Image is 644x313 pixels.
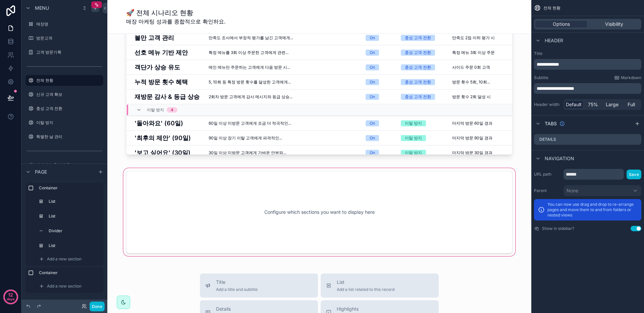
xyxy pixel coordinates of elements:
div: scrollable content [21,180,107,300]
h1: 🚀 전체 시나리오 현황 [126,8,226,17]
label: List [49,243,99,248]
span: Visibility [605,21,623,27]
a: 시나리오 추가 요청 [25,160,103,170]
a: 매장명 [25,19,103,29]
a: 충성 고객 전환 [25,103,103,114]
label: Title [534,51,641,56]
div: scrollable content [534,59,641,70]
span: Add a title and subtitle [216,287,258,292]
span: 이탈 방지 [147,107,164,113]
span: List [337,279,394,286]
span: Large [606,101,619,108]
a: 전체 현황 [25,75,103,86]
label: 이탈 방지 [36,120,102,125]
label: Header width [534,102,561,107]
button: TitleAdd a title and subtitle [200,273,318,298]
span: Add a new section [47,284,82,289]
a: 고객 방문기록 [25,47,103,58]
span: Header [545,37,563,44]
span: None [567,187,578,194]
label: 충성 고객 전환 [36,106,102,111]
div: 4 [171,107,173,113]
label: Details [539,137,556,142]
label: Show in sidebar? [542,226,574,231]
span: Tabs [545,120,557,127]
p: 12 [8,292,13,298]
button: Save [627,170,641,179]
span: 전체 현황 [543,5,560,11]
span: Navigation [545,155,574,162]
a: 신규 고객 확보 [25,89,103,100]
label: 전체 현황 [36,78,99,83]
label: Subtitle [534,75,548,80]
span: Options [553,21,570,27]
label: List [49,213,99,219]
button: ListAdd a list related to this record [321,273,439,298]
label: 고객 방문기록 [36,50,102,55]
span: Add a list related to this record [337,287,394,292]
label: 방문고객 [36,36,102,41]
label: Divider [49,228,99,234]
div: scrollable content [534,83,641,94]
span: 75% [588,101,598,108]
label: 특별한 날 관리 [36,134,102,139]
label: Parent [534,188,561,193]
span: Page [35,169,47,175]
span: Default [566,101,582,108]
button: Done [90,302,105,311]
span: Highlights [337,306,397,312]
span: Menu [35,5,49,11]
label: Container [39,185,101,191]
p: days [7,294,15,304]
button: None [563,185,641,196]
span: Title [216,279,258,286]
label: 신규 고객 확보 [36,92,102,97]
label: Container [39,270,101,275]
label: 매장명 [36,21,102,27]
a: 이탈 방지 [25,117,103,128]
span: Add a new section [47,256,82,262]
span: 매장 마케팅 성과를 종합적으로 확인하요. [126,17,226,25]
a: Markdown [614,75,641,80]
a: 방문고객 [25,33,103,44]
label: 시나리오 추가 요청 [36,162,102,168]
a: 특별한 날 관리 [25,131,103,142]
span: Markdown [621,75,641,80]
p: You can now use drag and drop to re-arrange pages and move them to and from folders or nested views [547,202,637,218]
span: Details [216,306,274,312]
label: List [49,199,99,204]
label: URL path [534,172,561,177]
span: Full [628,101,635,108]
